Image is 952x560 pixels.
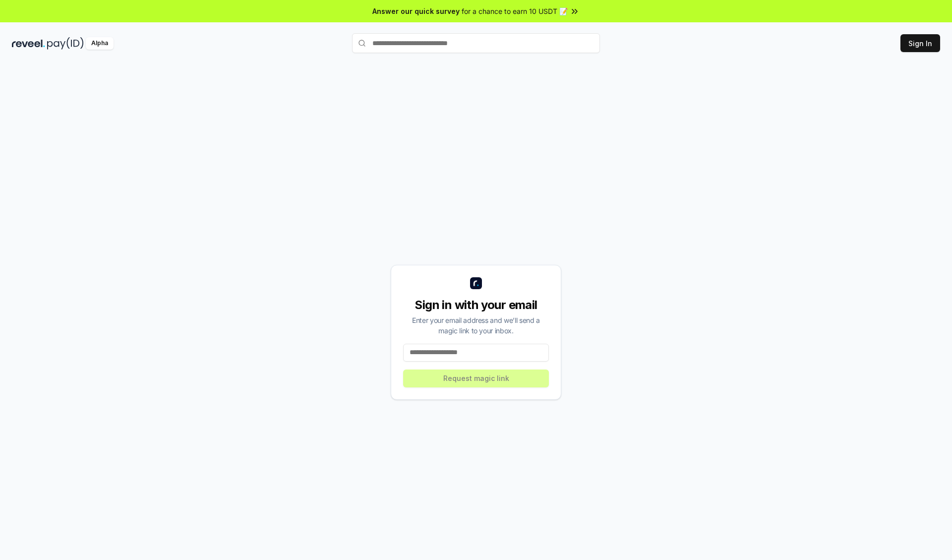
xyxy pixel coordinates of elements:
span: Answer our quick survey [372,6,460,16]
div: Alpha [86,37,114,50]
div: Enter your email address and we’ll send a magic link to your inbox. [403,315,549,336]
img: logo_small [470,277,482,289]
button: Sign In [900,34,940,52]
img: pay_id [47,37,84,50]
img: reveel_dark [12,37,45,50]
span: for a chance to earn 10 USDT 📝 [462,6,568,16]
div: Sign in with your email [403,297,549,313]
